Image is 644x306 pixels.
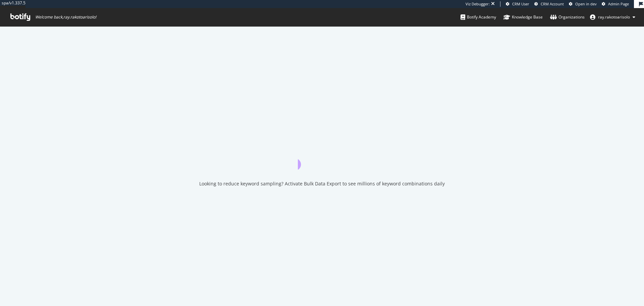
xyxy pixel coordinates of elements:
[503,8,543,26] a: Knowledge Base
[534,1,564,7] a: CRM Account
[466,1,490,7] div: Viz Debugger:
[575,1,597,6] span: Open in dev
[569,1,597,7] a: Open in dev
[541,1,564,6] span: CRM Account
[199,180,445,187] div: Looking to reduce keyword sampling? Activate Bulk Data Export to see millions of keyword combinat...
[598,14,630,20] span: ray.rakotoarisolo
[461,8,496,26] a: Botify Academy
[602,1,629,7] a: Admin Page
[298,145,346,170] div: animation
[503,14,543,20] div: Knowledge Base
[35,14,96,20] span: Welcome back, ray.rakotoarisolo !
[506,1,529,7] a: CRM User
[550,8,585,26] a: Organizations
[512,1,529,6] span: CRM User
[550,14,585,20] div: Organizations
[585,12,641,23] button: ray.rakotoarisolo
[608,1,629,6] span: Admin Page
[461,14,496,20] div: Botify Academy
